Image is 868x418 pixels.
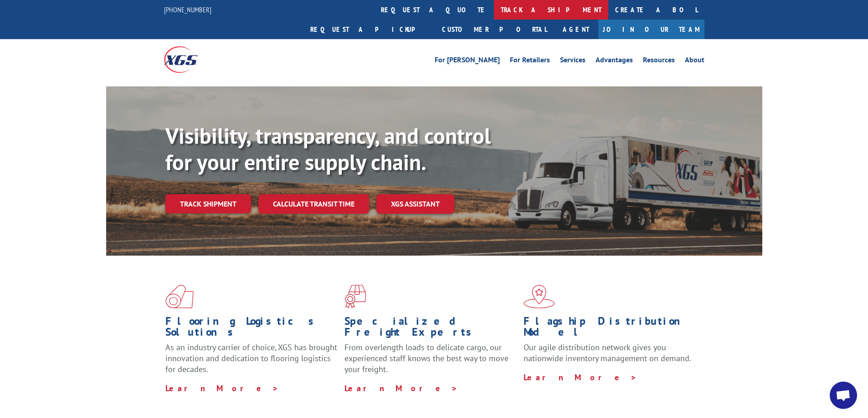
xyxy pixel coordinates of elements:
img: xgs-icon-total-supply-chain-intelligence-red [165,285,194,308]
a: [PHONE_NUMBER] [164,5,211,14]
a: Services [560,56,586,66]
h1: Specialized Freight Experts [344,316,517,342]
a: Learn More > [165,383,279,393]
a: Resources [643,56,675,66]
a: Agent [554,20,598,39]
span: Our agile distribution network gives you nationwide inventory management on demand. [524,342,691,363]
img: xgs-icon-flagship-distribution-model-red [524,285,555,308]
a: Learn More > [524,372,637,383]
a: Advantages [596,56,633,66]
h1: Flooring Logistics Solutions [165,316,338,342]
a: About [685,56,704,66]
a: For Retailers [510,56,550,66]
a: Customer Portal [435,20,554,39]
a: Join Our Team [598,20,704,39]
a: Track shipment [165,194,251,213]
a: Request a pickup [303,20,435,39]
h1: Flagship Distribution Model [524,316,696,342]
a: Learn More > [344,383,458,393]
a: XGS ASSISTANT [376,194,454,214]
b: Visibility, transparency, and control for your entire supply chain. [165,121,491,176]
a: Calculate transit time [258,194,369,214]
a: For [PERSON_NAME] [435,56,500,66]
span: As an industry carrier of choice, XGS has brought innovation and dedication to flooring logistics... [165,342,337,374]
p: From overlength loads to delicate cargo, our experienced staff knows the best way to move your fr... [344,342,517,383]
div: Open chat [830,382,857,409]
img: xgs-icon-focused-on-flooring-red [344,285,366,308]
